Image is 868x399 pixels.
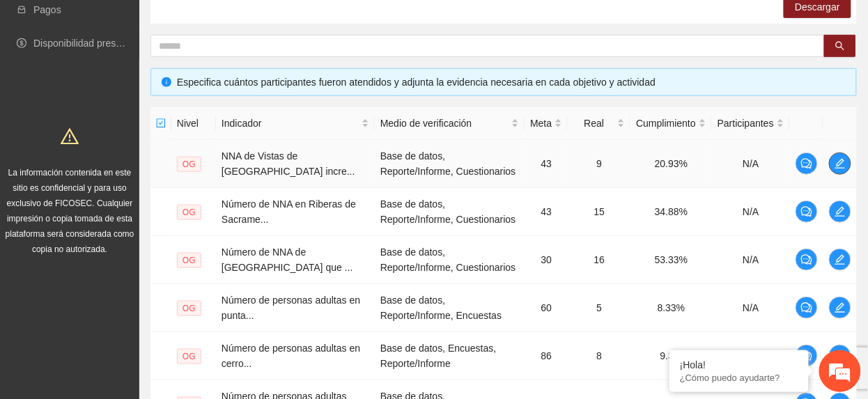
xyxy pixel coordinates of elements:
[81,125,192,265] span: Estamos en línea.
[530,116,552,131] span: Meta
[6,168,134,254] span: La información contenida en este sitio es confidencial y para uso exclusivo de FICOSEC. Cualquier...
[568,284,630,332] td: 5
[380,116,509,131] span: Medio de verificación
[222,116,359,131] span: Indicador
[630,107,712,140] th: Cumplimiento
[177,301,201,316] span: OG
[177,205,201,220] span: OG
[573,116,614,131] span: Real
[33,38,153,49] a: Disponibilidad presupuestal
[630,332,712,380] td: 9.3%
[525,284,568,332] td: 60
[830,206,851,217] span: edit
[162,77,171,87] span: info-circle
[680,373,798,383] p: ¿Cómo puedo ayudarte?
[829,345,851,367] button: edit
[375,140,525,188] td: Base de datos, Reporte/Informe, Cuestionarios
[568,236,630,284] td: 16
[630,236,712,284] td: 53.33%
[61,127,79,146] span: warning
[375,236,525,284] td: Base de datos, Reporte/Informe, Cuestionarios
[222,343,360,369] span: Número de personas adultas en cerro...
[796,249,818,271] button: comment
[33,4,61,15] a: Pagos
[525,188,568,236] td: 43
[824,35,856,57] button: search
[525,332,568,380] td: 86
[525,140,568,188] td: 43
[796,152,818,175] button: comment
[375,332,525,380] td: Base de datos, Encuestas, Reporte/Informe
[712,188,790,236] td: N/A
[568,188,630,236] td: 15
[712,332,790,380] td: N/A
[7,258,265,306] textarea: Escriba su mensaje y pulse “Intro”
[375,107,525,140] th: Medio de verificación
[375,188,525,236] td: Base de datos, Reporte/Informe, Cuestionarios
[222,198,356,225] span: Número de NNA en Riberas de Sacrame...
[177,349,201,364] span: OG
[712,140,790,188] td: N/A
[830,302,851,313] span: edit
[830,254,851,265] span: edit
[630,284,712,332] td: 8.33%
[222,247,353,273] span: Número de NNA de [GEOGRAPHIC_DATA] que ...
[375,284,525,332] td: Base de datos, Reporte/Informe, Encuestas
[712,236,790,284] td: N/A
[712,107,790,140] th: Participantes
[72,71,234,89] div: Chatee con nosotros ahora
[156,118,166,128] span: check-square
[171,107,216,140] th: Nivel
[216,107,375,140] th: Indicador
[830,158,851,169] span: edit
[718,116,774,131] span: Participantes
[829,297,851,319] button: edit
[177,253,201,268] span: OG
[712,284,790,332] td: N/A
[636,116,696,131] span: Cumplimiento
[829,201,851,223] button: edit
[177,157,201,172] span: OG
[796,345,818,367] button: comment
[680,359,798,370] div: ¡Hola!
[829,152,851,175] button: edit
[222,295,360,321] span: Número de personas adultas en punta...
[568,332,630,380] td: 8
[829,249,851,271] button: edit
[228,7,262,40] div: Minimizar ventana de chat en vivo
[568,140,630,188] td: 9
[796,201,818,223] button: comment
[835,41,845,52] span: search
[630,140,712,188] td: 20.93%
[177,75,846,90] div: Especifica cuántos participantes fueron atendidos y adjunta la evidencia necesaria en cada objeti...
[796,297,818,319] button: comment
[525,236,568,284] td: 30
[525,107,568,140] th: Meta
[630,188,712,236] td: 34.88%
[568,107,630,140] th: Real
[222,150,355,177] span: NNA de Vistas de [GEOGRAPHIC_DATA] incre...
